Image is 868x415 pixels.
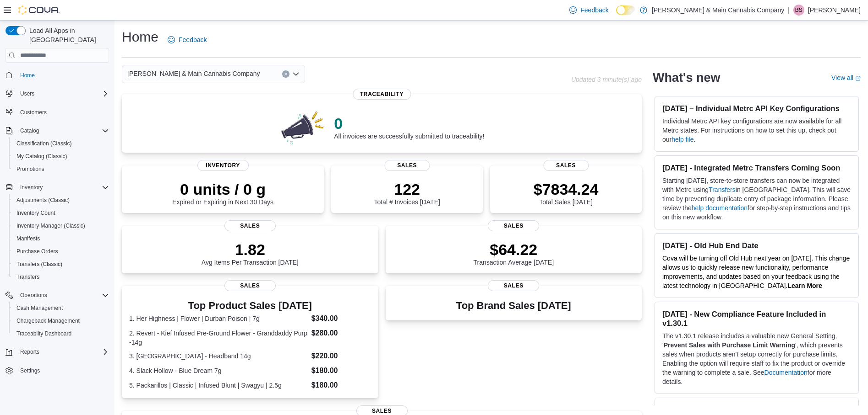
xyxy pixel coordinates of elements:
button: Inventory Count [9,207,113,219]
span: Traceabilty Dashboard [16,330,71,337]
dd: $340.00 [311,313,371,324]
p: Starting [DATE], store-to-store transfers can now be integrated with Metrc using in [GEOGRAPHIC_D... [662,176,851,222]
button: Transfers [9,271,113,283]
div: Total Sales [DATE] [534,180,599,206]
button: Reports [2,346,113,358]
a: Transfers [709,186,736,193]
span: Adjustments (Classic) [16,197,70,204]
span: Promotions [13,164,109,175]
button: Clear input [282,70,289,78]
button: Inventory [16,182,46,193]
button: Traceabilty Dashboard [9,327,113,340]
button: Customers [2,106,113,119]
a: Settings [16,365,44,376]
h3: [DATE] - Old Hub End Date [662,241,851,250]
h3: Top Product Sales [DATE] [129,300,371,311]
div: Transaction Average [DATE] [473,240,554,266]
span: Customers [16,106,109,118]
a: View allExternal link [831,74,861,81]
svg: External link [855,76,861,81]
button: Reports [16,346,43,357]
span: Operations [16,290,109,301]
div: Barton Swan [793,5,804,16]
span: My Catalog (Classic) [16,153,67,160]
span: Chargeback Management [13,315,109,326]
span: Catalog [20,127,39,134]
button: Transfers (Classic) [9,258,113,271]
p: | [788,5,790,16]
button: Open list of options [292,70,300,78]
a: Inventory Manager (Classic) [13,220,89,231]
button: Operations [16,290,51,301]
span: Manifests [16,235,40,242]
dd: $220.00 [311,351,371,362]
p: 122 [374,180,440,198]
button: Chargeback Management [9,314,113,327]
span: Sales [488,280,539,291]
span: Home [16,69,109,80]
span: Settings [16,365,109,376]
span: Transfers (Classic) [16,261,62,268]
button: Adjustments (Classic) [9,194,113,207]
span: Inventory Manager (Classic) [13,220,109,231]
span: Purchase Orders [13,246,109,257]
button: Settings [2,364,113,377]
h2: What's new [653,70,720,85]
span: Promotions [16,165,44,173]
a: Chargeback Management [13,315,83,326]
a: help documentation [692,204,748,212]
span: Reports [16,346,109,357]
div: Avg Items Per Transaction [DATE] [202,240,299,266]
span: Operations [20,292,47,299]
h3: [DATE] - Integrated Metrc Transfers Coming Soon [662,163,851,172]
button: Inventory Manager (Classic) [9,219,113,232]
button: My Catalog (Classic) [9,150,113,163]
button: Catalog [16,125,43,136]
span: Load All Apps in [GEOGRAPHIC_DATA] [26,26,109,44]
button: Users [16,88,38,99]
span: Sales [224,280,276,291]
span: Chargeback Management [16,317,80,325]
span: Feedback [580,5,608,15]
a: Feedback [566,1,612,19]
span: Catalog [16,125,109,136]
button: Purchase Orders [9,245,113,258]
strong: Learn More [787,282,822,289]
span: Classification (Classic) [13,138,109,149]
a: Purchase Orders [13,246,62,257]
dd: $180.00 [311,365,371,376]
dd: $180.00 [311,380,371,391]
span: Adjustments (Classic) [13,195,109,206]
button: Operations [2,289,113,302]
strong: Prevent Sales with Purchase Limit Warning [664,341,795,349]
dt: 1. Her Highness | Flower | Durban Poison | 7g [129,314,308,323]
span: Sales [488,220,539,231]
span: Feedback [179,35,207,44]
span: Traceabilty Dashboard [13,328,109,339]
p: [PERSON_NAME] & Main Cannabis Company [652,5,784,16]
span: Transfers (Classic) [13,259,109,270]
span: Users [16,88,109,99]
button: Promotions [9,163,113,176]
span: Sales [224,220,276,231]
p: 1.82 [202,240,299,259]
a: Documentation [764,369,808,376]
h1: Home [122,28,158,46]
p: [PERSON_NAME] [808,5,861,16]
span: Cash Management [16,304,63,312]
div: Total # Invoices [DATE] [374,180,440,206]
span: Inventory Manager (Classic) [16,222,85,229]
span: Manifests [13,233,109,244]
button: Catalog [2,124,113,137]
a: Transfers [13,271,43,282]
button: Cash Management [9,302,113,314]
p: Individual Metrc API key configurations are now available for all Metrc states. For instructions ... [662,117,851,144]
span: Settings [20,367,40,374]
a: Manifests [13,233,44,244]
span: My Catalog (Classic) [13,151,109,162]
nav: Complex example [5,64,109,401]
span: Classification (Classic) [16,140,72,147]
p: 0 [334,114,484,133]
span: Sales [543,160,589,171]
